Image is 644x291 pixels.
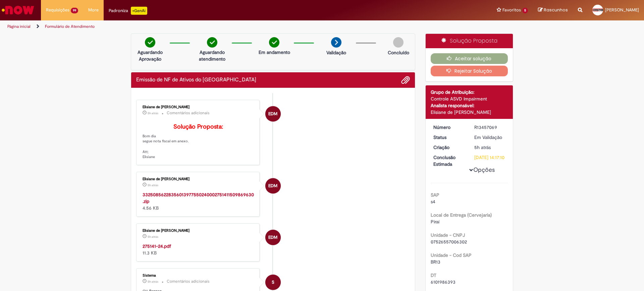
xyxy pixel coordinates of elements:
div: Elisiane de Moura Cardozo [265,230,281,245]
span: BR13 [431,259,440,265]
span: 5h atrás [148,235,158,239]
button: Adicionar anexos [401,76,410,84]
b: Solução Proposta: [173,123,223,131]
div: [DATE] 14:17:10 [474,154,505,161]
b: Unidade - CNPJ [431,232,465,238]
dt: Criação [428,144,470,151]
time: 28/08/2025 11:31:54 [148,235,158,239]
span: Piraí [431,219,439,225]
div: 11.3 KB [143,243,254,256]
span: [PERSON_NAME] [605,7,639,13]
p: +GenAi [131,7,147,15]
div: Elisiane de Moura Cardozo [265,178,281,194]
dt: Número [428,124,470,131]
div: Em Validação [474,134,505,141]
a: Página inicial [7,24,31,29]
div: Controle ASVD Impairment [431,95,508,102]
span: 5h atrás [474,144,491,150]
img: check-circle-green.png [269,37,279,48]
div: Grupo de Atribuição: [431,89,508,95]
div: Elisiane de Moura Cardozo [265,106,281,122]
span: 07526557006302 [431,239,467,245]
span: 5 [522,8,528,13]
b: Local de Entrega (Cervejaria) [431,212,492,218]
small: Comentários adicionais [167,279,210,284]
span: Rascunhos [544,7,568,13]
button: Aceitar solução [431,53,508,64]
dt: Status [428,134,470,141]
button: Rejeitar Solução [431,66,508,76]
div: Solução Proposta [426,34,513,48]
ul: Trilhas de página [5,20,424,33]
time: 28/08/2025 11:17:11 [148,280,158,284]
dt: Conclusão Estimada [428,154,470,167]
p: Aguardando atendimento [196,49,228,62]
span: Favoritos [502,7,521,13]
img: check-circle-green.png [207,37,217,48]
img: img-circle-grey.png [393,37,404,48]
span: 6101986393 [431,279,455,285]
img: check-circle-green.png [145,37,155,48]
div: Analista responsável: [431,102,508,109]
p: Concluído [388,49,409,56]
span: More [88,7,99,13]
small: Comentários adicionais [167,110,210,116]
a: Formulário de Atendimento [45,24,95,29]
span: 99 [71,8,78,13]
time: 28/08/2025 11:31:55 [148,183,158,187]
div: Padroniza [109,7,147,15]
div: Sistema [143,274,254,278]
div: Elisiane de [PERSON_NAME] [143,229,254,233]
h2: Emissão de NF de Ativos do ASVD Histórico de tíquete [136,77,256,83]
span: 5h atrás [148,111,158,115]
p: Bom dia segue nota fiscal em anexo. Att; Elisiane [143,124,254,160]
span: Requisições [46,7,69,13]
a: Rascunhos [538,7,568,13]
p: Em andamento [259,49,290,56]
span: EDM [268,178,277,194]
p: Validação [326,49,346,56]
span: 5h atrás [148,280,158,284]
span: S [272,274,274,290]
div: System [265,275,281,290]
a: 33250856228356013977550240002751411509869630.zip [143,192,254,204]
div: 4.56 KB [143,191,254,211]
img: arrow-next.png [331,37,341,48]
b: SAP [431,192,439,198]
span: EDM [268,229,277,245]
a: 275141-24.pdf [143,243,171,249]
span: 5h atrás [148,183,158,187]
div: 28/08/2025 11:17:07 [474,144,505,151]
span: EDM [268,106,277,122]
div: Elisiane de [PERSON_NAME] [143,105,254,109]
img: ServiceNow [1,3,35,17]
div: Elisiane de [PERSON_NAME] [431,109,508,116]
p: Aguardando Aprovação [134,49,166,62]
div: R13457069 [474,124,505,131]
span: s4 [431,199,435,205]
time: 28/08/2025 11:32:04 [148,111,158,115]
div: Elisiane de [PERSON_NAME] [143,177,254,181]
b: DT [431,272,436,278]
b: Unidade - Cod SAP [431,252,472,258]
